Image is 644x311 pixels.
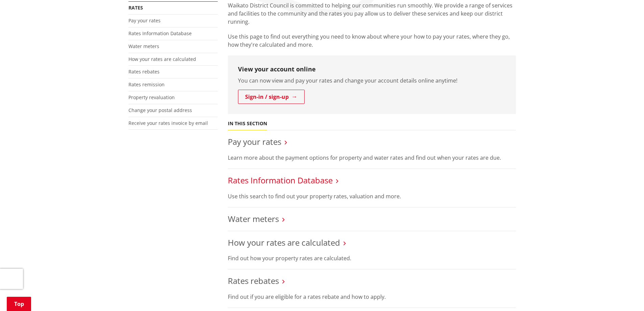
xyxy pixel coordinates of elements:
p: Use this page to find out everything you need to know about where your how to pay your rates, whe... [228,32,516,49]
a: Change your postal address [128,107,192,113]
h3: View your account online [238,66,506,73]
a: Rates remission [128,81,165,88]
p: Learn more about the payment options for property and water rates and find out when your rates ar... [228,154,516,162]
a: Rates rebates [128,68,160,75]
p: Waikato District Council is committed to helping our communities run smoothly. We provide a range... [228,1,516,26]
p: Find out if you are eligible for a rates rebate and how to apply. [228,293,516,301]
a: Receive your rates invoice by email [128,120,208,126]
a: Sign-in / sign-up [238,90,305,104]
a: Rates [128,4,143,11]
a: How your rates are calculated [228,237,340,248]
a: Water meters [128,43,159,49]
a: Rates rebates [228,275,279,286]
a: Pay your rates [128,17,161,24]
iframe: Messenger Launcher [613,283,637,307]
a: Rates Information Database [228,175,333,186]
h5: In this section [228,121,267,127]
a: Property revaluation [128,94,175,101]
a: Rates Information Database [128,30,192,37]
a: Water meters [228,213,279,224]
a: Pay your rates [228,136,281,147]
p: Use this search to find out your property rates, valuation and more. [228,192,516,200]
p: Find out how your property rates are calculated. [228,254,516,262]
p: You can now view and pay your rates and change your account details online anytime! [238,76,506,85]
a: How your rates are calculated [128,56,196,62]
a: Top [7,297,31,311]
